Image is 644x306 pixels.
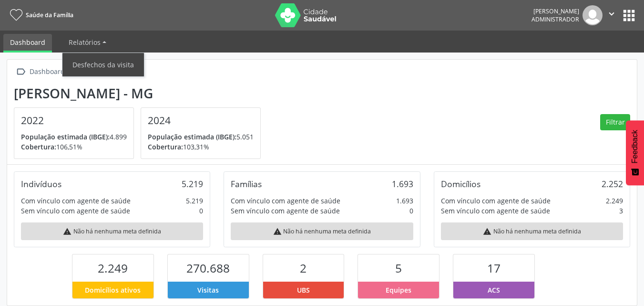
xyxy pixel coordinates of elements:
[619,206,623,216] div: 3
[21,206,130,216] div: Sem vínculo com agente de saúde
[148,132,254,142] p: 5.051
[231,206,340,216] div: Sem vínculo com agente de saúde
[148,115,254,127] h4: 2024
[26,11,73,19] span: Saúde da Família
[441,206,550,216] div: Sem vínculo com agente de saúde
[98,260,128,276] span: 2.249
[606,196,623,206] div: 2.249
[409,206,413,216] div: 0
[85,285,141,295] span: Domicílios ativos
[603,5,621,25] button: 
[583,5,603,25] img: img
[441,222,623,240] div: Não há nenhuma meta definida
[396,196,413,206] div: 1.693
[392,179,413,189] div: 1.693
[69,38,101,47] span: Relatórios
[231,222,413,240] div: Não há nenhuma meta definida
[21,222,203,240] div: Não há nenhuma meta definida
[28,65,66,79] div: Dashboard
[186,260,230,276] span: 270.688
[14,65,28,79] i: 
[62,56,144,73] a: Desfechos da visita
[395,260,402,276] span: 5
[483,227,491,236] i: warning
[21,115,127,127] h4: 2022
[14,65,66,79] a:  Dashboard
[199,206,203,216] div: 0
[532,15,579,23] span: Administrador
[197,285,219,295] span: Visitas
[182,179,203,189] div: 5.219
[21,132,127,142] p: 4.899
[487,260,501,276] span: 17
[621,7,637,24] button: apps
[63,227,72,236] i: warning
[488,285,500,295] span: ACS
[21,132,110,141] span: População estimada (IBGE):
[148,142,183,151] span: Cobertura:
[273,227,282,236] i: warning
[148,132,236,141] span: População estimada (IBGE):
[7,7,73,23] a: Saúde da Família
[297,285,310,295] span: UBS
[631,130,639,163] span: Feedback
[600,114,630,130] button: Filtrar
[21,142,56,151] span: Cobertura:
[602,179,623,189] div: 2.252
[186,196,203,206] div: 5.219
[606,9,617,19] i: 
[441,196,551,206] div: Com vínculo com agente de saúde
[231,179,262,189] div: Famílias
[231,196,340,206] div: Com vínculo com agente de saúde
[62,34,113,51] a: Relatórios
[14,85,267,101] div: [PERSON_NAME] - MG
[386,285,411,295] span: Equipes
[21,196,131,206] div: Com vínculo com agente de saúde
[300,260,307,276] span: 2
[21,179,61,189] div: Indivíduos
[21,142,127,152] p: 106,51%
[148,142,254,152] p: 103,31%
[441,179,480,189] div: Domicílios
[532,7,579,15] div: [PERSON_NAME]
[626,120,644,185] button: Feedback - Mostrar pesquisa
[62,53,144,77] ul: Relatórios
[3,34,52,53] a: Dashboard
